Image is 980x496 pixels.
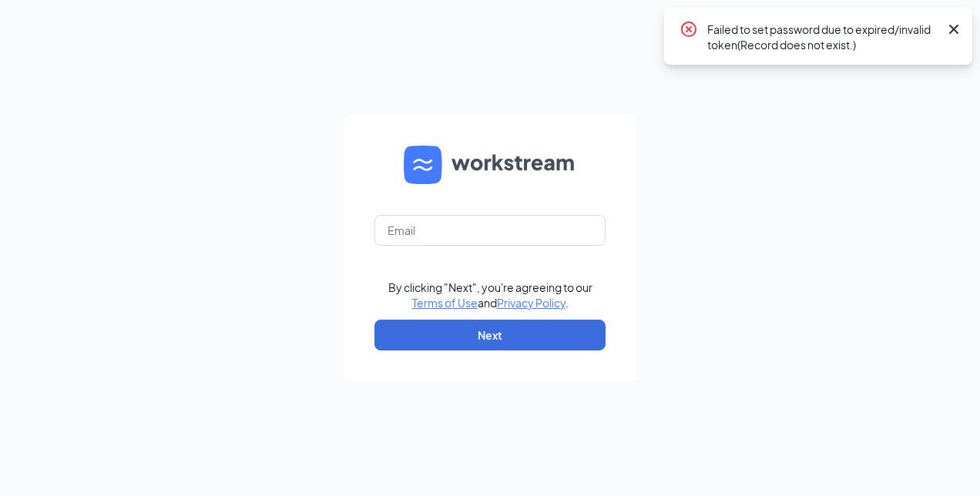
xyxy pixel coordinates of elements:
[575,221,593,240] keeper-lock: Open Keeper Popup
[707,20,938,52] div: Failed to set password due to expired/invalid token(Record does not exist.)
[374,215,606,246] input: Email
[374,320,606,350] button: Next
[945,20,963,39] svg: Cross
[680,20,698,39] svg: CrossCircle
[404,146,576,184] img: WS logo and Workstream text
[497,296,566,310] a: Privacy Policy
[388,280,592,310] div: By clicking "Next", you're agreeing to our and .
[412,296,478,310] a: Terms of Use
